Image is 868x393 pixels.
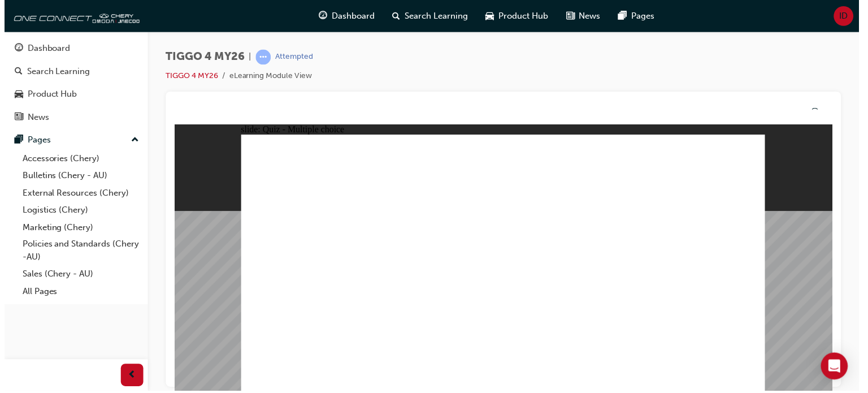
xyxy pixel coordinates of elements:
[5,36,140,130] button: DashboardSearch LearningProduct HubNews
[5,107,140,128] a: News
[272,52,310,63] div: Attempted
[307,5,381,28] a: guage-iconDashboard
[5,130,140,151] button: Pages
[5,62,140,83] a: Search Learning
[556,5,609,28] a: news-iconNews
[475,5,556,28] a: car-iconProduct Hub
[14,151,140,169] a: Accessories (Chery)
[497,10,547,23] span: Product Hub
[23,111,45,124] div: News
[10,67,18,77] span: search-icon
[381,5,475,28] a: search-iconSearch Learning
[609,5,663,28] a: pages-iconPages
[14,267,140,284] a: Sales (Chery - AU)
[390,9,398,23] span: search-icon
[23,88,73,101] div: Product Hub
[226,70,309,83] li: eLearning Module View
[23,66,86,79] div: Search Learning
[6,5,136,27] img: oneconnect
[403,10,466,23] span: Search Learning
[565,9,574,23] span: news-icon
[10,90,19,100] span: car-icon
[162,71,215,81] a: TIGGO 4 MY26
[14,284,140,302] a: All Pages
[14,220,140,237] a: Marketing (Chery)
[127,133,135,148] span: up-icon
[316,9,325,23] span: guage-icon
[5,38,140,59] a: Dashboard
[10,136,19,146] span: pages-icon
[14,168,140,185] a: Bulletins (Chery - AU)
[329,10,372,23] span: Dashboard
[14,202,140,220] a: Logistics (Chery)
[124,370,133,385] span: prev-icon
[23,134,46,147] div: Pages
[834,6,854,26] button: ID
[162,51,241,64] span: TIGGO 4 MY26
[14,237,140,267] a: Policies and Standards (Chery -AU)
[253,50,268,65] span: learningRecordVerb_ATTEMPT-icon
[5,84,140,105] a: Product Hub
[618,9,626,23] span: pages-icon
[246,51,248,64] span: |
[821,355,848,382] div: Open Intercom Messenger
[840,10,848,23] span: ID
[631,10,654,23] span: Pages
[578,10,600,23] span: News
[10,44,19,54] span: guage-icon
[10,113,19,123] span: news-icon
[484,9,493,23] span: car-icon
[14,185,140,203] a: External Resources (Chery)
[23,42,66,55] div: Dashboard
